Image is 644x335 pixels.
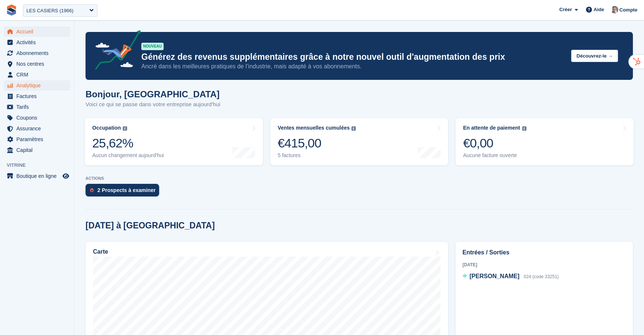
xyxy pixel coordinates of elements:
span: Compte [619,6,637,14]
span: Paramètres [16,134,61,144]
div: Occupation [92,125,121,131]
img: icon-info-grey-7440780725fd019a000dd9b08b2336e03edf1995a4989e88bcd33f0948082b44.svg [522,126,527,131]
h2: Entrées / Sorties [463,248,626,257]
a: menu [4,37,70,48]
span: Accueil [16,26,61,37]
div: 5 factures [278,152,356,159]
a: menu [4,69,70,80]
span: Vitrine [7,162,74,169]
a: menu [4,59,70,69]
img: stora-icon-8386f47178a22dfd0bd8f6a31ec36ba5ce8667c1dd55bd0f319d3a0aa187defe.svg [6,4,17,16]
a: menu [4,145,70,155]
span: Aide [593,6,604,13]
button: Découvrez-le → [571,50,618,62]
img: icon-info-grey-7440780725fd019a000dd9b08b2336e03edf1995a4989e88bcd33f0948082b44.svg [351,126,356,131]
div: NOUVEAU [141,43,164,50]
a: menu [4,171,70,181]
span: Abonnements [16,48,61,58]
a: Ventes mensuelles cumulées €415,00 5 factures [270,118,448,165]
span: Coupons [16,113,61,123]
span: Créer [559,6,572,13]
div: Aucun changement aujourd'hui [92,152,164,159]
img: Sebastien Bonnier [611,6,618,13]
span: [PERSON_NAME] [470,273,519,279]
a: [PERSON_NAME] 024 (code 33251) [463,272,559,282]
span: Capital [16,145,61,155]
span: Nos centres [16,59,61,69]
span: Analytique [16,80,61,91]
p: Générez des revenus supplémentaires grâce à notre nouvel outil d'augmentation des prix [141,52,565,62]
p: Voici ce qui se passe dans votre entreprise aujourd'hui [86,100,220,109]
a: menu [4,102,70,112]
a: menu [4,91,70,101]
div: €415,00 [278,136,356,151]
div: Ventes mensuelles cumulées [278,125,350,131]
h1: Bonjour, [GEOGRAPHIC_DATA] [86,89,220,99]
div: 2 Prospects à examiner [97,187,155,193]
span: Boutique en ligne [16,171,61,181]
a: Boutique d'aperçu [61,172,70,180]
span: Tarifs [16,102,61,112]
div: Aucune facture ouverte [463,152,526,159]
div: En attente de paiement [463,125,520,131]
img: icon-info-grey-7440780725fd019a000dd9b08b2336e03edf1995a4989e88bcd33f0948082b44.svg [123,126,127,131]
img: prospect-51fa495bee0391a8d652442698ab0144808aea92771e9ea1ae160a38d050c398.svg [90,188,94,192]
span: Factures [16,91,61,101]
h2: Carte [93,248,108,255]
div: €0,00 [463,136,526,151]
a: Occupation 25,62% Aucun changement aujourd'hui [85,118,263,165]
a: menu [4,80,70,91]
div: [DATE] [463,261,626,268]
a: menu [4,26,70,37]
p: Ancré dans les meilleures pratiques de l’industrie, mais adapté à vos abonnements. [141,62,565,71]
a: 2 Prospects à examiner [86,184,163,200]
a: menu [4,123,70,134]
div: 25,62% [92,136,164,151]
h2: [DATE] à [GEOGRAPHIC_DATA] [86,221,215,231]
span: Activités [16,37,61,48]
span: 024 (code 33251) [524,274,558,279]
a: menu [4,134,70,144]
span: CRM [16,69,61,80]
a: menu [4,48,70,58]
a: En attente de paiement €0,00 Aucune facture ouverte [455,118,634,165]
span: Assurance [16,123,61,134]
div: LES CASIERS (1966) [26,7,73,14]
a: menu [4,113,70,123]
img: price-adjustments-announcement-icon-8257ccfd72463d97f412b2fc003d46551f7dbcb40ab6d574587a9cd5c0d94... [89,30,141,72]
p: ACTIONS [86,176,633,181]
